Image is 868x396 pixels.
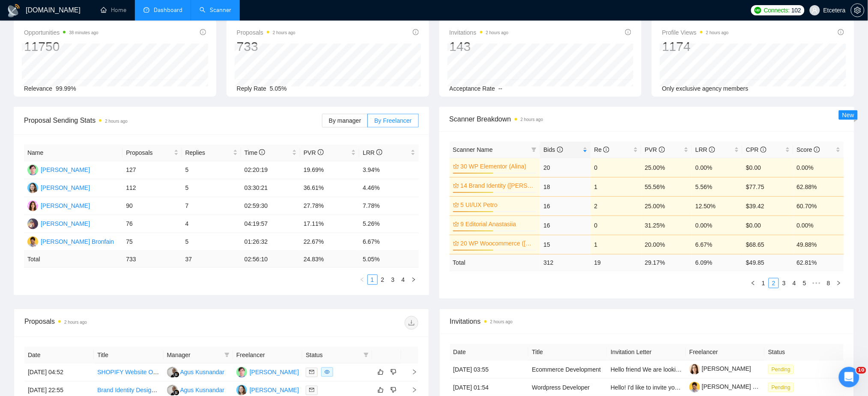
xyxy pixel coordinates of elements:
a: DM[PERSON_NAME] [236,368,299,375]
span: 5.05% [270,85,287,92]
span: user [812,7,818,13]
td: 0 [591,158,641,177]
a: 5 UI/UX Petro [461,200,535,210]
a: 5 [800,278,809,288]
a: [PERSON_NAME] Bronfain [689,383,775,390]
td: 02:59:30 [241,197,300,215]
td: 36.61% [300,179,359,197]
span: CPR [746,146,766,153]
td: 4.46% [359,179,418,197]
td: 16 [540,216,591,235]
th: Freelancer [686,344,765,361]
span: PVR [304,149,324,156]
span: Relevance [24,85,52,92]
a: AKAgus Kusnandar [167,368,225,375]
td: 55.56% [641,177,692,196]
td: 60.70% [793,196,844,216]
span: dashboard [143,7,149,13]
td: 312 [540,254,591,271]
span: right [405,387,418,393]
th: Date [24,347,94,363]
a: AKAgus Kusnandar [167,386,225,393]
a: DB[PERSON_NAME] Bronfain [27,238,114,245]
td: $77.75 [743,177,793,196]
span: Re [594,146,610,153]
a: SHOPIFY Website Optimization for New Product Launch [97,369,248,375]
td: 19.69% [300,161,359,179]
span: dislike [391,369,397,375]
span: info-circle [625,29,631,35]
td: 20 [540,158,591,177]
span: info-circle [709,147,715,153]
th: Invitation Letter [607,344,686,361]
span: info-circle [603,147,609,153]
span: left [751,281,756,286]
span: Acceptance Rate [450,85,495,92]
td: 0.00% [692,158,743,177]
a: Pending [768,384,797,390]
li: 8 [823,278,834,288]
span: info-circle [659,147,665,153]
span: mail [309,387,314,393]
td: 1 [591,177,641,196]
img: VY [27,183,38,193]
img: DM [27,165,38,175]
a: VY[PERSON_NAME] [27,184,90,191]
time: 2 hours ago [273,30,295,35]
span: Status [306,350,360,360]
td: $0.00 [743,216,793,235]
td: $ 49.85 [743,254,793,271]
td: 4 [182,215,241,233]
td: 24.83 % [300,251,359,268]
th: Freelancer [233,347,302,363]
td: 6.67% [359,233,418,251]
a: 4 [399,275,408,284]
span: filter [362,349,370,361]
th: Date [450,344,529,361]
span: Proposal Sending Stats [24,115,322,126]
span: Connects: [764,6,790,15]
div: Agus Kusnandar [180,385,225,395]
span: PVR [645,146,665,153]
li: 2 [378,275,388,285]
span: 10 [856,367,866,374]
img: upwork-logo.png [755,7,761,14]
span: Scanner Name [453,146,493,153]
td: 29.17 % [641,254,692,271]
button: dislike [388,385,399,395]
a: 2 [769,278,779,288]
span: crown [453,240,459,246]
a: 2 [378,275,388,284]
td: Ecommerce Development [528,361,607,378]
span: setting [851,7,864,14]
span: filter [530,143,538,156]
th: Name [24,145,122,161]
td: 5 [182,161,241,179]
div: [PERSON_NAME] [250,385,299,395]
img: logo [7,4,21,18]
span: New [842,112,854,118]
img: DM [236,367,247,378]
span: Invitations [450,27,509,38]
li: Next Page [409,275,419,285]
div: [PERSON_NAME] [41,219,90,228]
td: 03:30:21 [241,179,300,197]
li: 1 [758,278,769,288]
span: Pending [768,365,794,374]
td: 12.50% [692,196,743,216]
td: 02:56:10 [241,251,300,268]
div: 143 [450,38,509,55]
span: info-circle [200,29,206,35]
img: PD [27,201,38,211]
a: 30 WP Elementor (Alina) [461,162,535,171]
span: dislike [391,387,397,393]
a: Ecommerce Development [532,366,601,373]
span: filter [224,352,230,358]
span: Only exclusive agency members [662,85,749,92]
td: 25.00% [641,158,692,177]
span: By Freelancer [374,117,412,124]
button: dislike [388,367,399,377]
td: 733 [122,251,182,268]
td: 19 [591,254,641,271]
td: 01:26:32 [241,233,300,251]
